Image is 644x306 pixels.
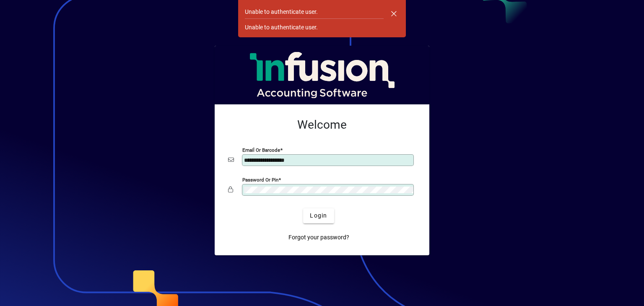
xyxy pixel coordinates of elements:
a: Forgot your password? [285,230,353,245]
mat-label: Email or Barcode [242,147,280,153]
button: Dismiss [384,3,404,23]
div: Unable to authenticate user. [245,8,318,16]
div: Unable to authenticate user. [245,23,318,32]
span: Login [310,211,327,220]
h2: Welcome [228,118,416,132]
span: Forgot your password? [288,233,349,242]
button: Login [303,208,334,223]
mat-label: Password or Pin [242,176,278,182]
